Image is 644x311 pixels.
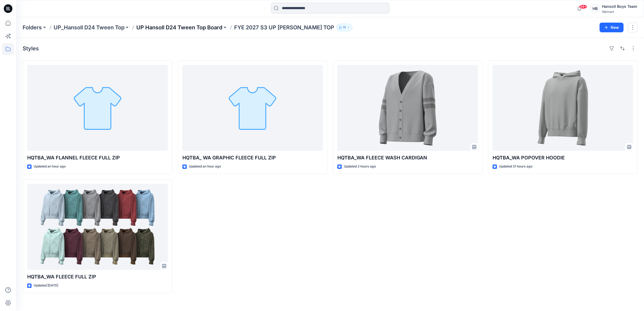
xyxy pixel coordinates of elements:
[34,164,66,169] p: Updated an hour ago
[182,65,323,151] a: HQTBA_ WA GRAPHIC FLEECE FULL ZIP
[336,24,352,31] button: 11
[182,154,323,162] p: HQTBA_ WA GRAPHIC FLEECE FULL ZIP
[579,5,587,9] span: 99+
[337,65,478,151] a: HQTBA_WA FLEECE WASH CARDIGAN
[493,154,633,162] p: HQTBA_WA POPOVER HOODIE
[499,164,532,169] p: Updated 21 hours ago
[234,24,334,31] p: FYE 2027 S3 UP [PERSON_NAME] TOP
[27,184,168,270] a: HQTBA_WA FLEECE FULL ZIP
[136,24,222,31] a: UP Hansoll D24 Tween Top Board
[602,3,637,10] div: Hansoll Boys Team
[23,24,42,31] a: Folders
[27,154,168,162] p: HQTBA_WA FLANNEL FLEECE FULL ZIP
[27,273,168,281] p: HQTBA_WA FLEECE FULL ZIP
[54,24,124,31] a: UP_Hansoll D24 Tween Top
[189,164,221,169] p: Updated an hour ago
[23,45,39,52] h4: Styles
[337,154,478,162] p: HQTBA_WA FLEECE WASH CARDIGAN
[493,65,633,151] a: HQTBA_WA POPOVER HOODIE
[34,283,58,288] p: Updated [DATE]
[343,25,346,30] p: 11
[27,65,168,151] a: HQTBA_WA FLANNEL FLEECE FULL ZIP
[602,10,637,14] div: Walmart
[590,4,600,13] div: HB
[600,23,624,32] button: New
[344,164,376,169] p: Updated 2 hours ago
